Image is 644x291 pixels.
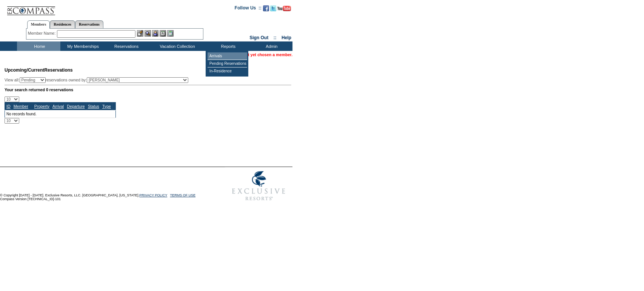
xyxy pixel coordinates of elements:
[206,41,249,51] td: Reports
[52,104,64,109] a: Arrival
[50,20,75,28] a: Residences
[6,104,11,109] a: ID
[5,67,44,73] span: Upcoming/Current
[28,30,57,37] div: Member Name:
[281,35,291,40] a: Help
[137,30,143,37] img: b_edit.gif
[147,41,206,51] td: Vacation Collection
[249,41,292,51] td: Admin
[139,193,167,197] a: PRIVACY POLICY
[160,30,166,37] img: Reservations
[5,67,73,73] span: Reservations
[207,67,247,75] td: In-Residence
[263,5,269,11] img: Become our fan on Facebook
[67,104,85,109] a: Departure
[14,104,28,109] a: Member
[277,8,291,12] a: Subscribe to our YouTube Channel
[167,30,174,37] img: b_calculator.gif
[5,110,116,118] td: No records found.
[270,5,276,11] img: Follow us on Twitter
[75,20,103,28] a: Reservations
[207,60,247,67] td: Pending Reservations
[249,35,268,40] a: Sign Out
[235,5,261,14] td: Follow Us ::
[5,77,192,83] div: View all: reservations owned by:
[88,104,99,109] a: Status
[144,30,151,37] img: View
[17,41,60,51] td: Home
[263,8,269,12] a: Become our fan on Facebook
[225,167,292,205] img: Exclusive Resorts
[102,104,111,109] a: Type
[5,87,291,92] div: Your search returned 0 reservations
[270,8,276,12] a: Follow us on Twitter
[104,41,147,51] td: Reservations
[27,20,50,29] a: Members
[60,41,104,51] td: My Memberships
[277,6,291,11] img: Subscribe to our YouTube Channel
[274,35,277,40] span: ::
[34,104,49,109] a: Property
[170,193,196,197] a: TERMS OF USE
[207,52,247,60] td: Arrivals
[152,30,158,37] img: Impersonate
[224,52,292,57] span: You have not yet chosen a member.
